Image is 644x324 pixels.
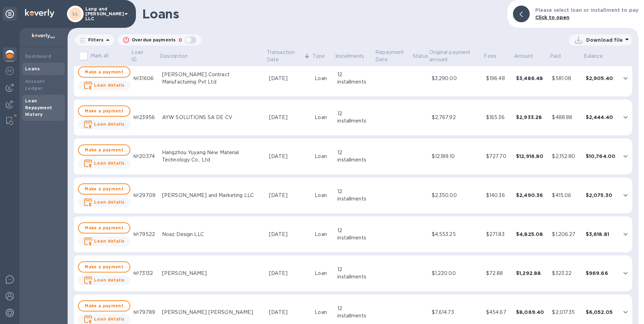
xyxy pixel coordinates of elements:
[486,114,511,121] div: $165.36
[429,49,474,63] p: Original payment amount
[620,112,631,123] button: expand row
[552,192,580,199] div: $415.06
[337,188,372,203] div: 12 installments
[337,110,372,125] div: 12 installments
[25,98,52,117] b: Loan Repayment History
[586,75,617,82] div: $2,905.40
[269,75,309,82] div: [DATE]
[335,53,374,60] span: Installments
[313,53,334,60] span: Type
[413,53,428,60] span: Status
[315,309,332,316] div: Loan
[267,49,302,63] p: Transaction Date
[72,11,78,16] b: LL
[484,53,505,60] span: Fees
[25,79,45,91] b: Account Ledger
[91,52,109,60] p: Mark all
[550,53,570,60] span: Paid
[484,53,496,60] p: Fees
[162,231,263,238] div: Noaz Design LLC
[269,231,309,238] div: [DATE]
[94,277,125,283] b: Loan details
[514,53,543,60] span: Amount
[269,270,309,277] div: [DATE]
[337,266,372,280] div: 12 installments
[516,75,547,82] div: $3,486.48
[535,15,570,20] b: Click to open
[552,231,580,238] div: $1,206.27
[514,53,534,60] p: Amount
[84,302,124,310] span: Make a payment
[78,105,130,117] button: Make a payment
[486,270,511,277] div: $72.88
[486,153,511,160] div: $727.70
[516,153,547,160] div: $12,916.80
[586,114,617,121] div: $2,444.40
[315,192,332,199] div: Loan
[432,270,481,277] div: $1,220.00
[133,192,156,199] div: №29709
[25,66,40,71] b: Loans
[432,192,481,199] div: $2,350.00
[586,309,617,316] div: $6,052.05
[620,151,631,161] button: expand row
[583,53,603,60] p: Balance
[78,119,130,129] button: Loan details
[552,270,580,277] div: $323.22
[142,7,502,21] h1: Loans
[131,49,149,63] p: Loan ID
[84,224,124,232] span: Make a payment
[269,309,309,316] div: [DATE]
[132,37,176,43] p: Overdue payments
[335,53,365,60] p: Installments
[84,185,124,193] span: Make a payment
[315,114,332,121] div: Loan
[620,307,631,317] button: expand row
[586,192,617,199] div: $2,075.30
[78,80,130,90] button: Loan details
[432,153,481,160] div: $12,189.10
[162,114,263,121] div: AYW SOLUTIONS SA DE CV
[78,66,130,78] button: Make a payment
[85,7,120,21] p: Lang and [PERSON_NAME] LLC
[375,49,412,63] p: Repayment Date
[160,53,197,60] span: Description
[432,114,481,121] div: $2,767.92
[94,121,125,127] b: Loan details
[133,75,156,82] div: №31606
[535,7,638,13] b: Please select loan or installment to pay
[516,270,547,277] div: $1,292.88
[267,49,312,63] span: Transaction Date
[78,197,130,207] button: Loan details
[162,270,263,277] div: [PERSON_NAME]
[94,82,125,88] b: Loan details
[78,144,130,156] button: Make a payment
[84,107,124,115] span: Make a payment
[162,71,263,86] div: [PERSON_NAME] Contract Manufacturing Pvt Ltd
[583,53,612,60] span: Balance
[133,114,156,121] div: №23956
[516,192,547,199] div: $2,490.36
[315,231,332,238] div: Loan
[337,227,372,242] div: 12 installments
[516,114,547,121] div: $2,933.28
[133,231,156,238] div: №79522
[133,153,156,160] div: №20374
[337,71,372,86] div: 12 installments
[552,75,580,82] div: $581.08
[486,75,511,82] div: $196.48
[78,158,130,168] button: Loan details
[315,153,332,160] div: Loan
[432,231,481,238] div: $4,553.25
[133,270,156,277] div: №73132
[620,73,631,84] button: expand row
[133,309,156,316] div: №79789
[550,53,561,60] p: Paid
[586,153,617,160] div: $10,764.00
[162,309,263,316] div: [PERSON_NAME] [PERSON_NAME]
[269,192,309,199] div: [DATE]
[552,153,580,160] div: $2,152.80
[94,199,125,205] b: Loan details
[620,268,631,278] button: expand row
